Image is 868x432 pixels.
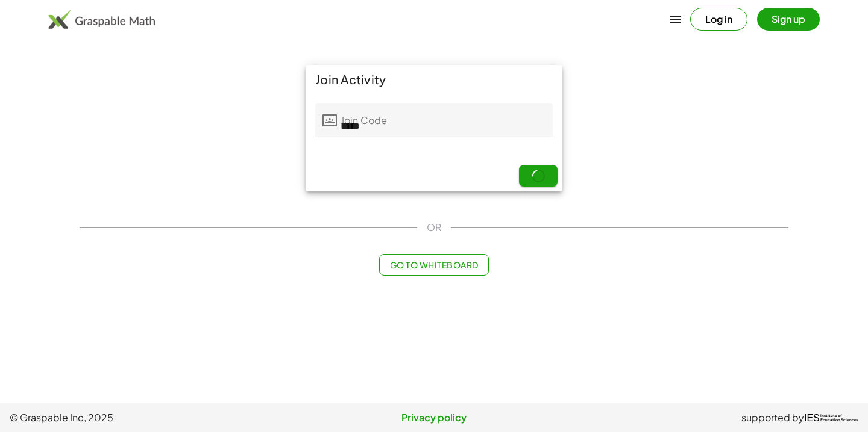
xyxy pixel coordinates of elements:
button: Log in [690,8,747,31]
a: IESInstitute ofEducation Sciences [804,410,858,425]
button: Go to Whiteboard [379,254,488,276]
div: Join Activity [306,65,562,94]
span: OR [427,220,441,235]
a: Privacy policy [292,410,575,425]
span: © Graspable Inc, 2025 [10,410,292,425]
button: Sign up [757,8,820,31]
span: IES [804,412,820,424]
span: Go to Whiteboard [389,259,478,270]
span: Institute of Education Sciences [820,414,858,422]
span: supported by [741,410,804,425]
